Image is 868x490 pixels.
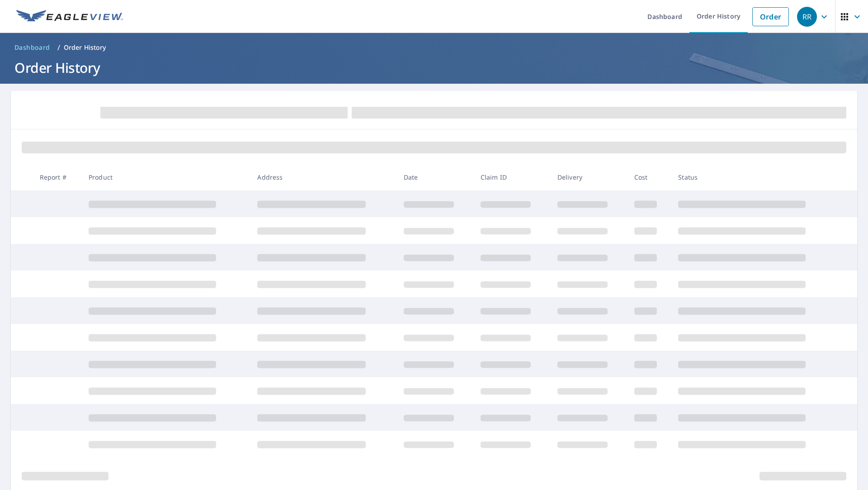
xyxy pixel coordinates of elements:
li: / [57,42,60,53]
th: Date [396,164,473,190]
th: Address [250,164,396,190]
h1: Order History [11,58,857,77]
p: Order History [64,43,106,52]
a: Order [752,7,789,26]
th: Cost [627,164,671,190]
th: Delivery [550,164,627,190]
th: Product [81,164,250,190]
img: EV Logo [16,10,123,24]
th: Report # [33,164,81,190]
th: Status [671,164,840,190]
th: Claim ID [473,164,550,190]
span: Dashboard [14,43,50,52]
a: Dashboard [11,40,54,55]
div: RR [797,7,817,27]
nav: breadcrumb [11,40,857,55]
